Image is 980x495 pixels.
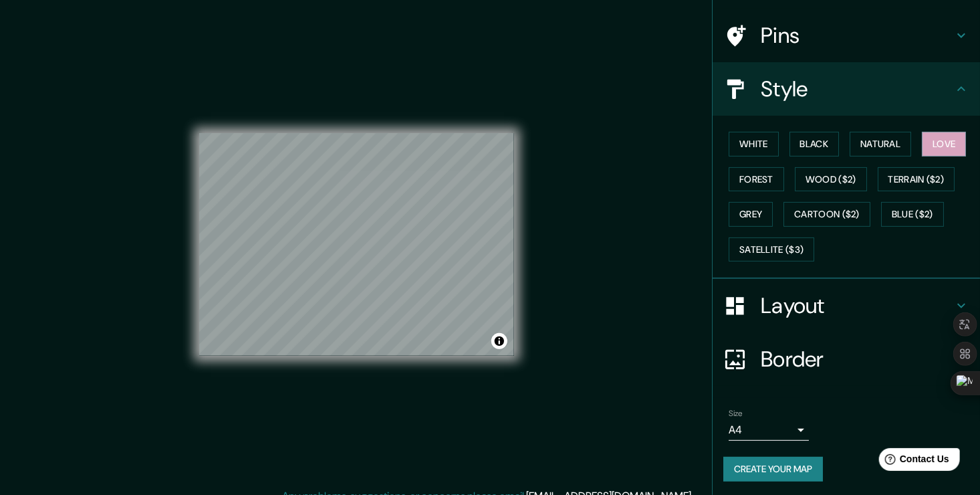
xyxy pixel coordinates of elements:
h4: Border [761,346,953,373]
button: Love [922,132,966,157]
div: Border [713,332,980,386]
button: Terrain ($2) [878,167,955,192]
label: Size [729,408,743,419]
canvas: Map [199,133,514,356]
button: White [729,132,779,157]
h4: Layout [761,292,953,319]
h4: Pins [761,22,953,49]
button: Blue ($2) [881,202,944,227]
h4: Style [761,76,953,102]
button: Cartoon ($2) [783,202,870,227]
div: Style [713,62,980,116]
div: Pins [713,9,980,62]
button: Create your map [723,457,823,482]
button: Satellite ($3) [729,237,814,262]
button: Grey [729,202,773,227]
div: Layout [713,279,980,332]
div: A4 [729,419,809,441]
button: Natural [850,132,911,157]
button: Black [789,132,840,157]
button: Forest [729,167,784,192]
button: Wood ($2) [795,167,867,192]
button: Toggle attribution [491,333,507,349]
iframe: Help widget launcher [861,443,965,480]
